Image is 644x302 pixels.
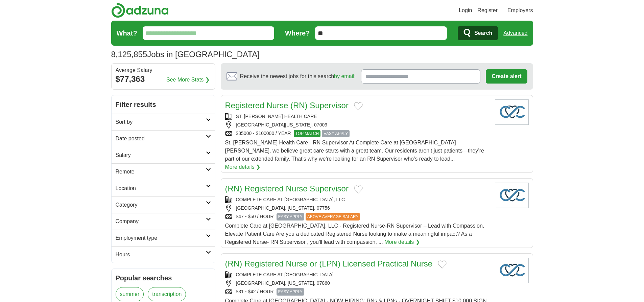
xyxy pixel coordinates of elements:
[495,183,529,208] img: Company logo
[277,213,304,220] span: EASY APPLY
[111,50,260,59] h1: Jobs in [GEOGRAPHIC_DATA]
[116,287,144,301] a: summer
[438,260,447,269] button: Add to favorite jobs
[225,280,490,287] div: [GEOGRAPHIC_DATA], [US_STATE], 07860
[112,180,215,196] a: Location
[111,3,169,18] img: Adzuna logo
[111,48,147,61] span: 8,125,855
[240,72,356,80] span: Receive the newest jobs for this search :
[354,185,363,193] button: Add to favorite jobs
[112,95,215,114] h2: Filter results
[225,113,490,120] div: ST. [PERSON_NAME] HEALTH CARE
[112,147,215,163] a: Salary
[474,26,492,40] span: Search
[225,213,490,220] div: $47 - $50 / HOUR
[116,273,211,283] h2: Popular searches
[507,6,533,15] a: Employers
[225,288,490,296] div: $31 - $42 / HOUR
[225,140,484,162] span: St. [PERSON_NAME] Health Care - RN Supervisor At Complete Care at [GEOGRAPHIC_DATA][PERSON_NAME],...
[112,196,215,213] a: Category
[225,223,484,245] span: Complete Care at [GEOGRAPHIC_DATA], LLC - Registered Nurse-RN Supervisor – Lead with Compassion, ...
[225,101,349,110] a: Registered Nurse (RN) Supervisor
[225,196,490,203] div: COMPLETE CARE AT [GEOGRAPHIC_DATA], LLC
[225,163,261,171] a: More details ❯
[116,251,206,259] h2: Hours
[116,118,206,126] h2: Sort by
[112,246,215,263] a: Hours
[322,130,350,137] span: EASY APPLY
[503,26,527,40] a: Advanced
[112,163,215,180] a: Remote
[384,238,420,246] a: More details ❯
[306,213,360,220] span: ABOVE AVERAGE SALARY
[112,230,215,246] a: Employment type
[354,102,363,110] button: Add to favorite jobs
[112,213,215,230] a: Company
[116,168,206,176] h2: Remote
[334,73,354,79] a: by email
[294,130,320,137] span: TOP MATCH
[166,76,210,84] a: See More Stats ❯
[477,6,498,15] a: Register
[225,184,349,193] a: (RN) Registered Nurse Supervisor
[116,135,206,143] h2: Date posted
[116,217,206,226] h2: Company
[116,234,206,242] h2: Employment type
[148,287,186,301] a: transcription
[225,130,490,137] div: $85000 - $100000 / YEAR
[112,130,215,147] a: Date posted
[225,259,433,268] a: (RN) Registered Nurse or (LPN) Licensed Practical Nurse
[116,201,206,209] h2: Category
[495,99,529,125] img: Company logo
[116,184,206,192] h2: Location
[285,28,310,38] label: Where?
[225,271,490,278] div: COMPLETE CARE AT [GEOGRAPHIC_DATA]
[116,68,211,73] div: Average Salary
[225,205,490,212] div: [GEOGRAPHIC_DATA], [US_STATE], 07756
[116,151,206,159] h2: Salary
[459,6,472,15] a: Login
[458,26,498,40] button: Search
[277,288,304,296] span: EASY APPLY
[116,73,211,85] div: $77,363
[117,28,137,38] label: What?
[112,114,215,130] a: Sort by
[225,121,490,129] div: [GEOGRAPHIC_DATA][US_STATE], 07009
[495,258,529,283] img: Company logo
[486,69,527,84] button: Create alert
